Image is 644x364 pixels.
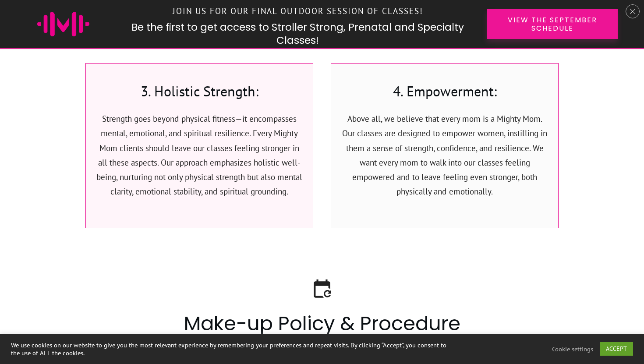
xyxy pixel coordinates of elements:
a: View the September Schedule [487,9,618,39]
img: mighty-mom-ico [37,12,89,36]
span: View the September Schedule [502,16,602,32]
p: Strength goes beyond physical fitness—it encompasses mental, emotional, and spiritual resilience.... [95,112,304,210]
p: Above all, we believe that every mom is a Mighty Mom. Our classes are designed to empower women, ... [340,112,549,210]
h3: 4. Empowerment: [340,81,549,112]
a: ACCEPT [600,342,633,356]
h3: 3. Holistic Strength: [95,81,304,112]
p: Join us for our final outdoor session of classes! [118,2,478,21]
h2: Be the first to get access to Stroller Strong, Prenatal and Specialty Classes! [117,21,478,47]
h2: Make-up Policy & Procedure [95,310,549,348]
a: Cookie settings [552,345,593,353]
div: We use cookies on our website to give you the most relevant experience by remembering your prefer... [11,341,446,357]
